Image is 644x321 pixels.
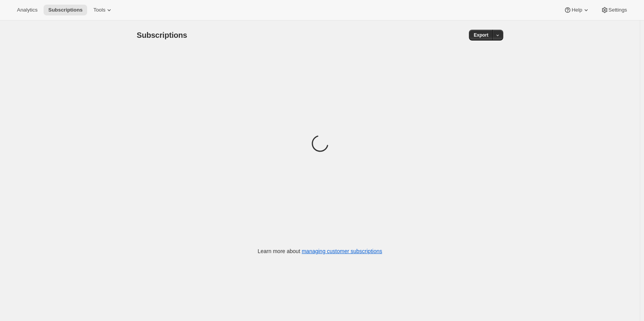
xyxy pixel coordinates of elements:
[596,5,632,15] button: Settings
[559,5,594,15] button: Help
[609,7,627,13] span: Settings
[474,32,488,38] span: Export
[258,247,382,255] p: Learn more about
[302,248,382,254] a: managing customer subscriptions
[44,5,87,15] button: Subscriptions
[469,30,493,41] button: Export
[12,5,42,15] button: Analytics
[48,7,83,13] span: Subscriptions
[17,7,37,13] span: Analytics
[572,7,582,13] span: Help
[93,7,105,13] span: Tools
[89,5,118,15] button: Tools
[137,31,187,39] span: Subscriptions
